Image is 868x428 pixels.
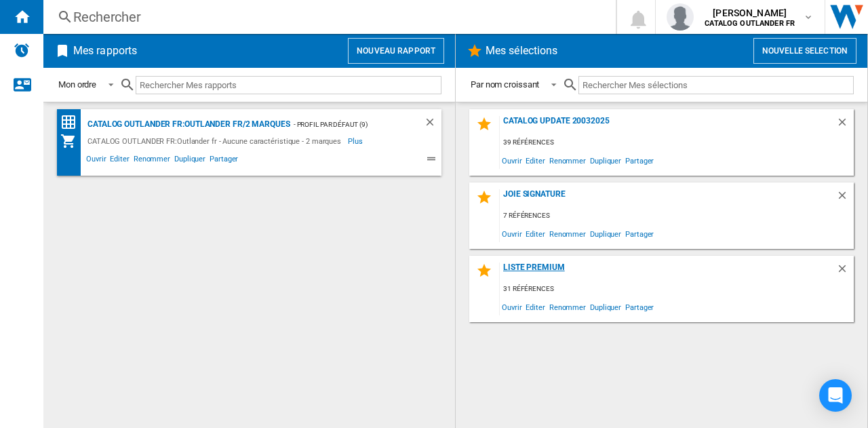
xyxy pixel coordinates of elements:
[623,225,656,243] span: Partager
[836,189,854,208] div: Supprimer
[705,19,795,28] b: CATALOG OUTLANDER FR
[84,116,290,133] div: CATALOG OUTLANDER FR:Outlander fr/2 marques
[58,79,96,90] div: Mon ordre
[500,208,854,225] div: 7 références
[753,38,856,64] button: Nouvelle selection
[623,151,656,170] span: Partager
[500,262,836,281] div: Liste premium
[84,153,108,169] span: Ouvrir
[524,298,547,316] span: Editer
[588,225,623,243] span: Dupliquer
[547,298,588,316] span: Renommer
[108,153,131,169] span: Editer
[132,153,172,169] span: Renommer
[348,38,444,64] button: Nouveau rapport
[14,42,30,58] img: alerts-logo.svg
[172,153,208,169] span: Dupliquer
[547,225,588,243] span: Renommer
[60,133,84,149] div: Mon assortiment
[60,114,84,131] div: Matrice des prix
[71,38,140,64] h2: Mes rapports
[208,153,240,169] span: Partager
[500,298,524,316] span: Ouvrir
[836,116,854,134] div: Supprimer
[623,298,656,316] span: Partager
[500,134,854,151] div: 39 références
[588,151,623,170] span: Dupliquer
[471,79,539,90] div: Par nom croissant
[578,76,854,94] input: Rechercher Mes sélections
[524,225,547,243] span: Editer
[500,225,524,243] span: Ouvrir
[500,189,836,208] div: Joie Signature
[705,6,795,20] span: [PERSON_NAME]
[483,38,560,64] h2: Mes sélections
[588,298,623,316] span: Dupliquer
[836,262,854,281] div: Supprimer
[819,379,852,412] div: Open Intercom Messenger
[73,7,580,26] div: Rechercher
[136,76,441,94] input: Rechercher Mes rapports
[500,281,854,298] div: 31 références
[84,133,348,149] div: CATALOG OUTLANDER FR:Outlander fr - Aucune caractéristique - 2 marques
[290,116,397,133] div: - Profil par défaut (9)
[667,3,694,31] img: profile.jpg
[500,116,836,134] div: catalog update 20032025
[500,151,524,170] span: Ouvrir
[348,133,365,149] span: Plus
[547,151,588,170] span: Renommer
[424,116,441,133] div: Supprimer
[524,151,547,170] span: Editer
